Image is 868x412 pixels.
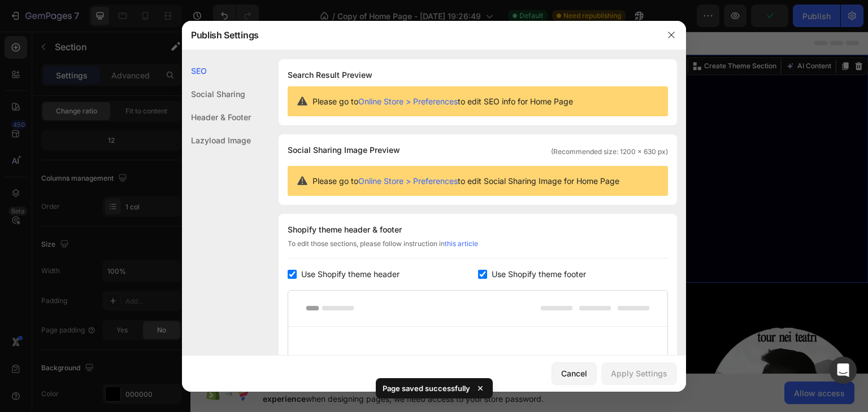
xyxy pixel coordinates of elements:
[301,268,400,281] span: Use Shopify theme header
[182,20,657,50] div: Publish Settings
[358,97,458,106] a: Online Store > Preferences
[182,106,251,129] div: Header & Footer
[601,362,677,385] button: Apply Settings
[182,59,251,82] div: SEO
[459,29,493,40] div: Section 1
[551,147,668,157] span: (Recommended size: 1200 x 630 px)
[383,383,470,394] p: Page saved successfully
[313,95,573,107] span: Please go to to edit SEO info for Home Page
[288,143,400,157] span: Social Sharing Image Preview
[445,239,478,248] a: this article
[358,176,458,186] a: Online Store > Preferences
[288,239,668,258] div: To edit those sections, please follow instruction in
[182,82,251,106] div: Social Sharing
[492,268,586,281] span: Use Shopify theme footer
[830,357,857,384] div: Open Intercom Messenger
[593,28,643,41] button: AI Content
[313,175,619,187] span: Please go to to edit Social Sharing Image for Home Page
[514,29,586,40] p: Create Theme Section
[288,68,668,82] h1: Search Result Preview
[182,129,251,152] div: Lazyload Image
[561,367,587,379] div: Cancel
[552,362,597,385] button: Cancel
[288,223,668,236] div: Shopify theme header & footer
[611,367,667,379] div: Apply Settings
